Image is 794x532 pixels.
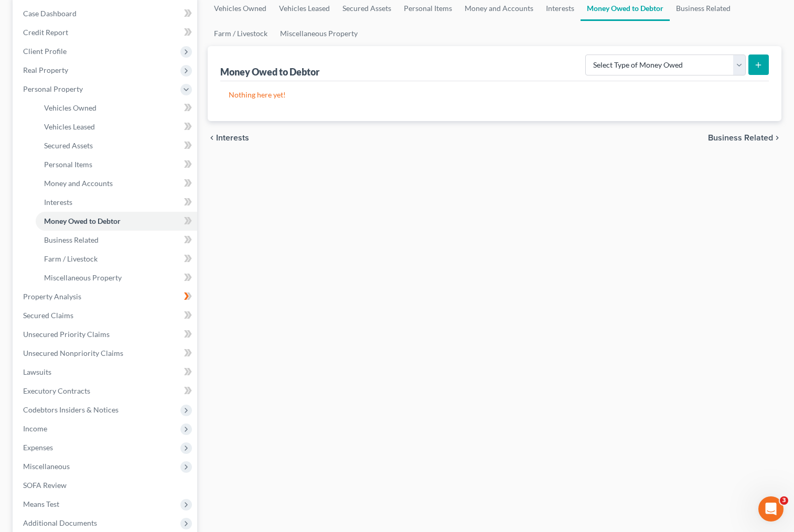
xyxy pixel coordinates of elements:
a: SOFA Review [15,476,197,495]
span: Client Profile [23,47,67,56]
span: Property Analysis [23,292,81,301]
span: Personal Items [44,160,92,169]
a: Farm / Livestock [36,249,197,268]
span: Business Related [708,134,773,142]
span: Additional Documents [23,518,97,527]
a: Miscellaneous Property [36,268,197,287]
span: Miscellaneous [23,462,70,471]
span: Interests [44,198,72,207]
i: chevron_left [208,134,216,142]
a: Miscellaneous Property [274,21,364,46]
a: Credit Report [15,23,197,42]
a: Property Analysis [15,287,197,306]
a: Vehicles Leased [36,117,197,136]
a: Farm / Livestock [208,21,274,46]
a: Money Owed to Debtor [36,212,197,231]
a: Money and Accounts [36,174,197,193]
a: Interests [36,193,197,212]
a: Business Related [36,231,197,249]
a: Vehicles Owned [36,99,197,117]
a: Executory Contracts [15,382,197,400]
span: Vehicles Owned [44,103,96,112]
span: Means Test [23,500,59,508]
span: Expenses [23,443,53,452]
a: Secured Assets [36,136,197,155]
a: Case Dashboard [15,4,197,23]
span: Secured Assets [44,141,93,150]
span: SOFA Review [23,481,67,490]
span: Money Owed to Debtor [44,216,121,225]
span: Business Related [44,235,99,244]
i: chevron_right [773,134,781,142]
p: Nothing here yet! [229,90,761,100]
a: Personal Items [36,155,197,174]
span: Farm / Livestock [44,254,98,263]
span: Secured Claims [23,311,73,320]
span: Lawsuits [23,367,51,376]
span: Executory Contracts [23,386,90,395]
span: Personal Property [23,84,83,93]
span: Credit Report [23,28,68,37]
button: Business Related chevron_right [708,134,781,142]
a: Unsecured Nonpriority Claims [15,344,197,363]
button: chevron_left Interests [208,134,249,142]
span: Money and Accounts [44,179,113,188]
span: Vehicles Leased [44,122,95,131]
span: 3 [780,496,788,505]
a: Secured Claims [15,306,197,325]
span: Real Property [23,66,68,74]
a: Lawsuits [15,363,197,382]
a: Unsecured Priority Claims [15,325,197,344]
span: Income [23,424,47,433]
iframe: Intercom live chat [758,496,784,522]
span: Unsecured Nonpriority Claims [23,349,123,357]
span: Codebtors Insiders & Notices [23,405,119,414]
div: Money Owed to Debtor [220,66,321,78]
span: Interests [216,134,249,142]
span: Case Dashboard [23,9,77,18]
span: Unsecured Priority Claims [23,330,110,339]
span: Miscellaneous Property [44,273,122,282]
